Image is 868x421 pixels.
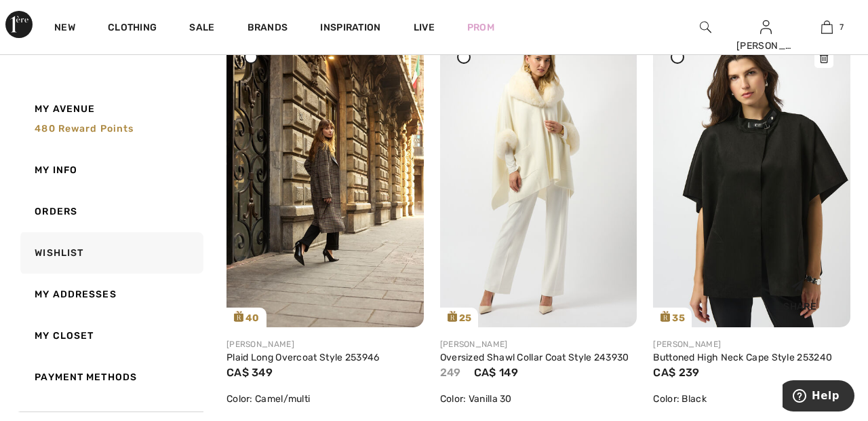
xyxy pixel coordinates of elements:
span: 249 [440,366,461,379]
a: Plaid Long Overcoat Style 253946 [226,352,380,363]
img: My Info [760,19,772,35]
iframe: Opens a widget where you can find more information [783,380,854,414]
span: CA$ 239 [653,366,699,379]
img: joseph-ribkoff-sweaters-cardigans-vanilla-30_243930c_2_851e_search.jpg [440,32,637,327]
span: Inspiration [320,22,380,36]
span: CA$ 349 [226,366,273,379]
a: Live [414,20,435,35]
img: joseph-ribkoff-jackets-blazers-black_253240_2_bd80_search.jpg [653,32,850,327]
div: [PERSON_NAME] [440,338,637,350]
a: My Closet [18,315,203,356]
a: Brands [248,22,288,36]
img: joseph-ribkoff-outerwear-camel-multi_253946_6_560d_search.jpg [226,32,424,327]
div: Color: Camel/multi [226,392,424,406]
a: New [54,22,75,36]
span: My Avenue [35,102,95,116]
div: [PERSON_NAME] [736,39,796,53]
img: search the website [700,19,711,35]
a: Clothing [108,22,157,36]
a: 40 [226,32,424,327]
a: Wishlist [18,232,203,274]
a: Sale [189,22,214,36]
a: Sign In [760,20,772,33]
a: Prom [467,20,494,35]
a: 7 [797,19,856,35]
div: Color: Black [653,392,850,406]
a: Payment Methods [18,356,203,398]
a: Oversized Shawl Collar Coat Style 243930 [440,352,629,363]
img: My Bag [821,19,833,35]
span: 7 [840,21,844,33]
span: CA$ 149 [474,366,518,379]
span: 480 Reward points [35,123,134,134]
a: 35 [653,32,850,327]
div: [PERSON_NAME] [653,338,850,350]
a: 25 [440,32,637,327]
div: Color: Vanilla 30 [440,392,637,406]
a: Orders [18,191,203,232]
div: Share [759,269,840,317]
a: My Info [18,149,203,191]
a: My Addresses [18,274,203,315]
div: [PERSON_NAME] [226,338,424,350]
img: 1ère Avenue [5,11,33,38]
a: Buttoned High Neck Cape Style 253240 [653,352,832,363]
